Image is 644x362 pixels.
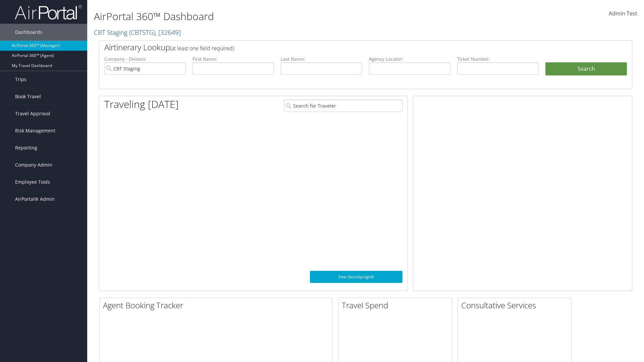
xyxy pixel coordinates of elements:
a: CBT Staging [94,28,181,37]
h1: AirPortal 360™ Dashboard [94,9,456,23]
h2: Airtinerary Lookup [104,42,583,53]
span: Trips [15,71,26,88]
span: Admin Test [609,10,637,17]
span: Reporting [15,139,37,156]
h2: Consultative Services [461,300,571,311]
label: First Name: [193,56,274,62]
span: (at least one field required) [170,45,234,52]
label: Ticket Number: [457,56,539,62]
span: ( CBTSTG ) [129,28,155,37]
h2: Agent Booking Tracker [103,300,332,311]
img: airportal-logo.png [15,4,82,20]
label: Last Name: [281,56,362,62]
span: Travel Approval [15,105,50,122]
span: Company Admin [15,157,52,173]
span: Employee Tools [15,174,50,190]
h1: Traveling [DATE] [104,97,179,111]
span: Dashboards [15,24,42,41]
input: Search for Traveler [284,100,402,112]
span: Risk Management [15,122,55,139]
a: Admin Test [609,3,637,24]
a: View SecurityLogic® [310,271,402,283]
label: Company - Division: [104,56,186,62]
h2: Travel Spend [342,300,452,311]
span: AirPortal® Admin [15,191,55,207]
span: , [ 32649 ] [155,28,181,37]
button: Search [545,62,627,76]
span: Book Travel [15,88,41,105]
label: Agency Locator: [369,56,450,62]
